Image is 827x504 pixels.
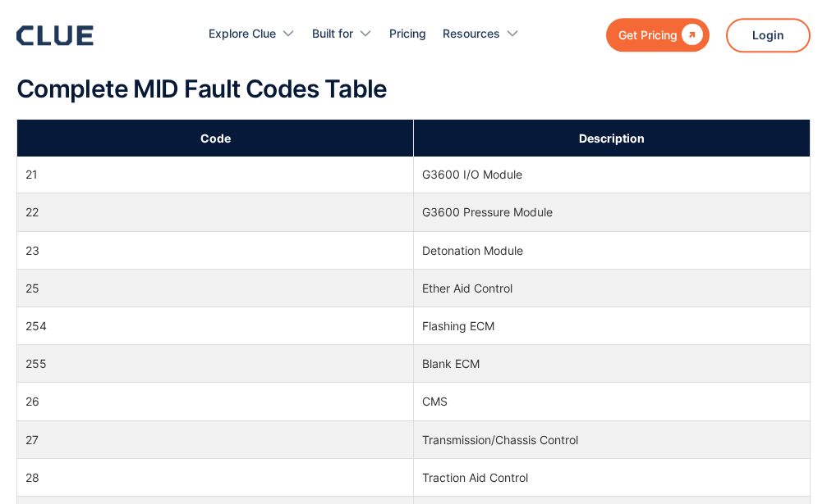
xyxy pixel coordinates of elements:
[414,383,811,420] td: CMS
[17,345,414,383] td: 255
[414,345,811,383] td: Blank ECM
[414,306,811,344] td: Flashing ECM
[17,193,414,231] td: 22
[414,119,811,157] th: Description
[389,8,426,60] a: Pricing
[312,8,353,60] div: Built for
[209,8,296,60] div: Explore Clue
[16,75,811,102] h2: Complete MID Fault Codes Table
[414,420,811,458] td: Transmission/Chassis Control
[414,231,811,269] td: Detonation Module
[726,18,811,52] a: Login
[606,18,710,52] a: Get Pricing
[209,8,276,60] div: Explore Clue
[414,269,811,306] td: Ether Aid Control
[312,8,373,60] div: Built for
[414,193,811,231] td: G3600 Pressure Module
[414,458,811,496] td: Traction Aid Control
[17,231,414,269] td: 23
[414,156,811,193] td: G3600 I/O Module
[17,119,414,157] th: Code
[17,383,414,420] td: 26
[17,458,414,496] td: 28
[17,306,414,344] td: 254
[17,269,414,306] td: 25
[443,8,520,60] div: Resources
[678,25,703,45] div: 
[443,8,500,60] div: Resources
[17,420,414,458] td: 27
[17,156,414,193] td: 21
[618,25,678,45] div: Get Pricing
